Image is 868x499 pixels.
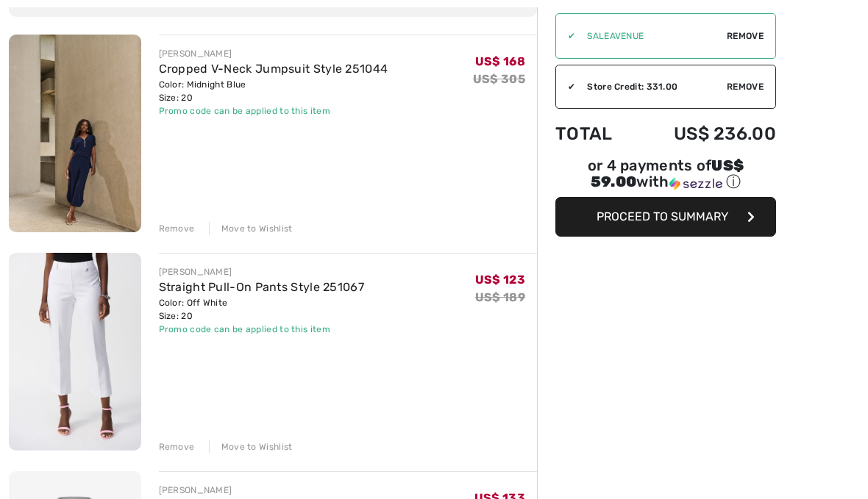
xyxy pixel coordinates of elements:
td: Total [555,109,634,159]
div: Promo code can be applied to this item [159,104,388,118]
div: ✔ [556,80,575,93]
button: Proceed to Summary [555,197,776,237]
div: Promo code can be applied to this item [159,323,365,336]
div: or 4 payments ofUS$ 59.00withSezzle Click to learn more about Sezzle [555,159,776,197]
div: [PERSON_NAME] [159,47,388,60]
a: Straight Pull-On Pants Style 251067 [159,280,365,294]
div: Remove [159,222,195,235]
div: ✔ [556,29,575,43]
a: Cropped V-Neck Jumpsuit Style 251044 [159,62,388,76]
span: US$ 59.00 [591,157,744,190]
td: US$ 236.00 [634,109,776,159]
span: Proceed to Summary [597,209,728,223]
div: Color: Off White Size: 20 [159,296,365,323]
div: Move to Wishlist [209,440,293,453]
div: [PERSON_NAME] [159,484,402,497]
div: Color: Midnight Blue Size: 20 [159,78,388,104]
div: [PERSON_NAME] [159,265,365,279]
div: Store Credit: 331.00 [575,80,727,93]
div: or 4 payments of with [555,159,776,192]
img: Cropped V-Neck Jumpsuit Style 251044 [9,35,141,232]
div: Remove [159,440,195,453]
span: US$ 123 [475,273,525,287]
input: Promo code [575,14,727,58]
span: Remove [727,80,764,93]
img: Sezzle [669,177,722,190]
span: US$ 168 [475,54,525,68]
img: Straight Pull-On Pants Style 251067 [9,253,141,450]
span: Remove [727,29,764,43]
s: US$ 305 [473,72,525,86]
s: US$ 189 [475,290,525,304]
div: Move to Wishlist [209,222,293,235]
